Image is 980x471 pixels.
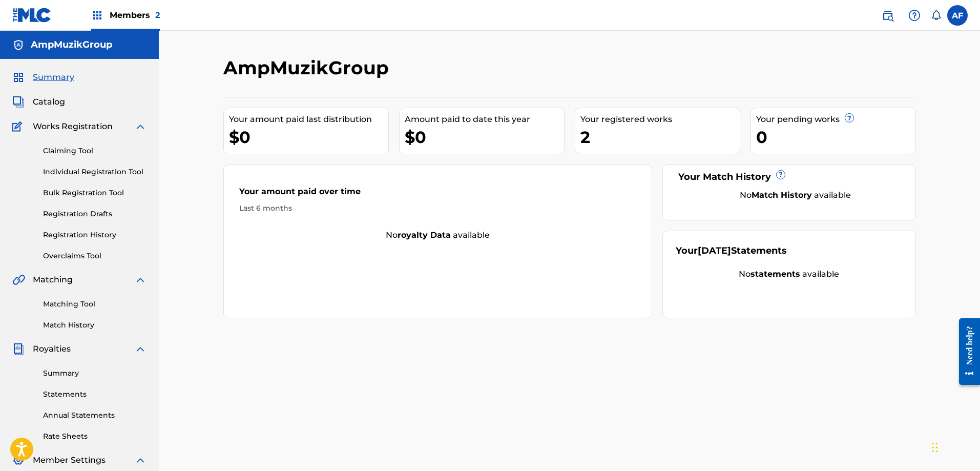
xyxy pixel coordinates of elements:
[405,113,564,126] div: Amount paid to date this year
[33,120,113,133] span: Works Registration
[405,126,564,149] div: $0
[43,209,147,219] a: Registration Drafts
[239,203,637,214] div: Last 6 months
[223,56,394,79] h2: AmpMuzikGroup
[904,5,925,26] div: Help
[12,39,25,51] img: Accounts
[229,113,388,126] div: Your amount paid last distribution
[33,71,74,84] span: Summary
[12,454,25,466] img: Member Settings
[33,96,65,108] span: Catalog
[43,431,147,442] a: Rate Sheets
[12,71,74,84] a: SummarySummary
[43,230,147,240] a: Registration History
[845,114,853,122] span: ?
[777,171,785,179] span: ?
[931,10,941,21] div: Notifications
[33,343,71,355] span: Royalties
[756,113,915,126] div: Your pending works
[676,268,903,280] div: No available
[929,422,980,471] iframe: Chat Widget
[580,113,740,126] div: Your registered works
[12,274,25,286] img: Matching
[224,229,652,241] div: No available
[676,244,787,258] div: Your Statements
[33,454,106,466] span: Member Settings
[134,120,147,133] img: expand
[689,189,903,201] div: No available
[908,9,921,22] img: help
[43,389,147,400] a: Statements
[947,5,968,26] div: User Menu
[932,432,938,463] div: Drag
[882,9,894,22] img: search
[12,71,25,84] img: Summary
[43,251,147,261] a: Overclaims Tool
[878,5,898,26] a: Public Search
[33,274,73,286] span: Matching
[951,311,980,393] iframe: Resource Center
[43,410,147,421] a: Annual Statements
[12,8,52,23] img: MLC Logo
[31,39,112,51] h5: AmpMuzikGroup
[676,170,903,184] div: Your Match History
[756,126,915,149] div: 0
[12,96,65,108] a: CatalogCatalog
[12,96,25,108] img: Catalog
[398,230,451,240] strong: royalty data
[155,10,160,20] span: 2
[43,146,147,156] a: Claiming Tool
[229,126,388,149] div: $0
[43,368,147,379] a: Summary
[239,186,637,203] div: Your amount paid over time
[750,269,800,279] strong: statements
[134,343,147,355] img: expand
[12,343,25,355] img: Royalties
[43,320,147,331] a: Match History
[752,190,812,200] strong: Match History
[698,245,731,256] span: [DATE]
[110,9,160,21] span: Members
[134,274,147,286] img: expand
[43,188,147,198] a: Bulk Registration Tool
[43,167,147,177] a: Individual Registration Tool
[12,120,26,133] img: Works Registration
[91,9,103,22] img: Top Rightsholders
[43,299,147,310] a: Matching Tool
[580,126,740,149] div: 2
[134,454,147,466] img: expand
